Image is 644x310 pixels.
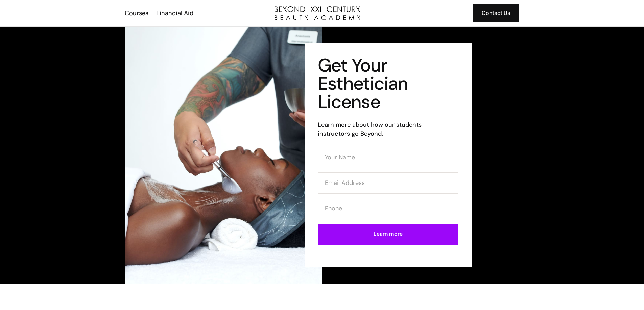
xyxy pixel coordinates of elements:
[318,56,458,111] h1: Get Your Esthetician License
[318,224,458,245] input: Learn more
[275,6,360,20] a: home
[318,147,458,168] input: Your Name
[275,6,360,20] img: beyond logo
[125,9,148,18] div: Courses
[156,9,193,18] div: Financial Aid
[152,9,197,18] a: Financial Aid
[120,9,152,18] a: Courses
[318,172,458,194] input: Email Address
[473,4,519,22] a: Contact Us
[318,147,458,249] form: Contact Form (Esthi)
[482,9,510,18] div: Contact Us
[318,198,458,219] input: Phone
[318,120,458,138] h6: Learn more about how our students + instructors go Beyond.
[125,27,322,284] img: esthetician facial application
